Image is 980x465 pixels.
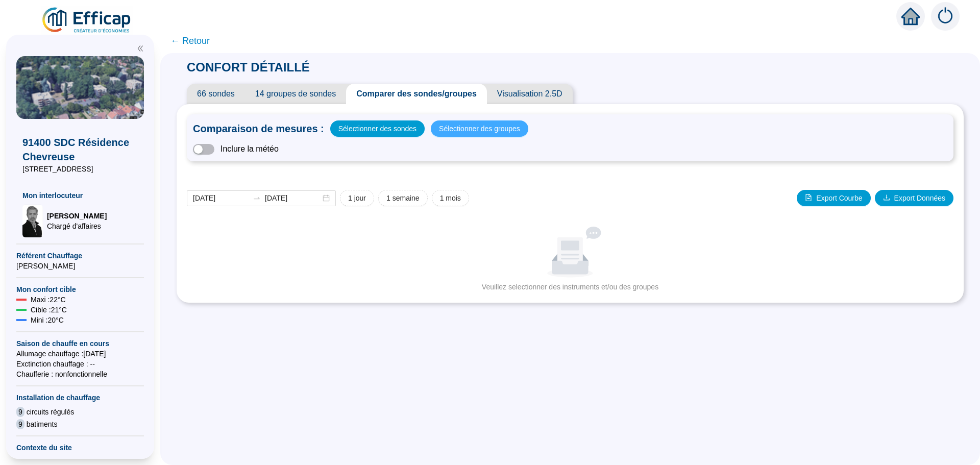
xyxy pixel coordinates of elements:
img: efficap energie logo [41,6,133,35]
span: Comparaison de mesures : [193,121,324,136]
span: [STREET_ADDRESS] [22,164,138,174]
span: home [901,7,920,26]
button: Sélectionner des sondes [330,120,425,137]
span: Exctinction chauffage : -- [16,359,144,369]
span: Cible : 21 °C [31,305,67,315]
span: Saison de chauffe en cours [16,338,144,349]
span: Sélectionner des groupes [439,121,520,136]
span: Allumage chauffage : [DATE] [16,349,144,359]
button: Export Courbe [797,190,870,206]
span: 91400 SDC Résidence Chevreuse [22,135,138,164]
span: 66 sondes [187,84,245,104]
div: Veuillez selectionner des instruments et/ou des groupes [191,282,949,292]
span: 1 semaine [386,193,420,204]
span: Chaufferie : non fonctionnelle [16,369,144,379]
span: Contexte du site [16,443,144,453]
span: to [253,194,261,202]
span: Export Données [894,193,945,204]
button: 1 mois [432,190,469,206]
span: Visualisation 2.5D [487,84,573,104]
span: file-image [805,194,812,201]
span: [PERSON_NAME] [47,211,107,221]
img: alerts [931,2,960,31]
span: [PERSON_NAME] [16,261,144,271]
button: Export Données [875,190,953,206]
span: 1 jour [348,193,366,204]
span: Maxi : 22 °C [31,295,66,305]
span: 9 [16,407,24,417]
span: Mon confort cible [16,284,144,295]
span: swap-right [253,194,261,202]
button: 1 jour [340,190,374,206]
span: Mon interlocuteur [22,190,138,201]
input: Date de début [193,193,249,204]
input: Date de fin [265,193,321,204]
span: download [883,194,890,201]
span: batiments [27,419,58,429]
span: Inclure la météo [220,143,279,155]
span: Chargé d'affaires [47,221,107,231]
span: circuits régulés [27,407,74,417]
span: Export Courbe [816,193,862,204]
span: 1 mois [440,193,461,204]
span: Mini : 20 °C [31,315,64,325]
span: 14 groupes de sondes [245,84,346,104]
button: Sélectionner des groupes [431,120,528,137]
span: Référent Chauffage [16,251,144,261]
img: Chargé d'affaires [22,205,43,237]
button: 1 semaine [378,190,428,206]
span: 9 [16,419,24,429]
span: Sélectionner des sondes [338,121,416,136]
span: double-left [137,45,144,52]
span: CONFORT DÉTAILLÉ [177,60,320,74]
span: Comparer des sondes/groupes [346,84,487,104]
span: ← Retour [170,34,210,48]
span: Installation de chauffage [16,393,144,403]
